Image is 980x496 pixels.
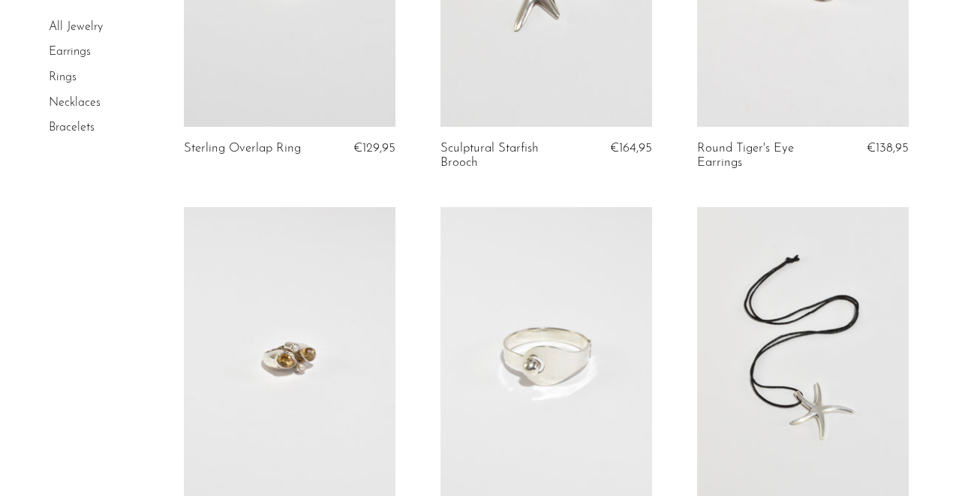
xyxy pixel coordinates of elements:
a: Sculptural Starfish Brooch [440,142,579,170]
a: Earrings [49,47,91,59]
a: Bracelets [49,122,95,134]
a: All Jewelry [49,21,103,33]
span: €164,95 [610,142,652,155]
a: Sterling Overlap Ring [184,142,301,155]
a: Round Tiger's Eye Earrings [697,142,836,170]
a: Rings [49,71,77,83]
span: €138,95 [867,142,909,155]
span: €129,95 [353,142,395,155]
a: Necklaces [49,97,101,109]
